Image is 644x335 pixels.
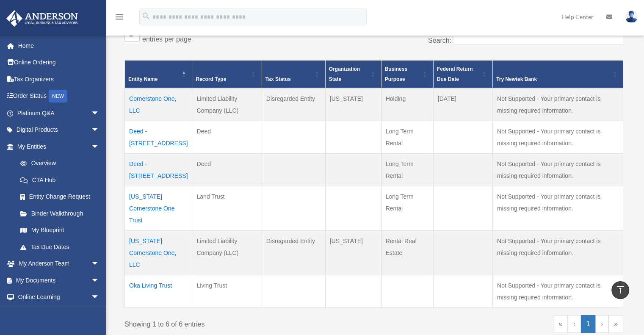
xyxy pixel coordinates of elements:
[12,172,108,188] a: CTA Hub
[6,122,112,138] a: Digital Productsarrow_drop_down
[114,15,124,22] a: menu
[91,105,108,122] span: arrow_drop_down
[381,88,433,121] td: Holding
[437,66,473,82] span: Federal Return Due Date
[492,153,623,186] td: Not Supported - Your primary contact is missing required information.
[125,275,192,308] td: Oka Living Trust
[492,186,623,230] td: Not Supported - Your primary contact is missing required information.
[325,88,381,121] td: [US_STATE]
[12,222,108,239] a: My Blueprint
[192,121,262,153] td: Deed
[492,230,623,275] td: Not Supported - Your primary contact is missing required information.
[91,138,108,155] span: arrow_drop_down
[124,315,368,330] div: Showing 1 to 6 of 6 entries
[6,272,112,289] a: My Documentsarrow_drop_down
[492,121,623,153] td: Not Supported - Your primary contact is missing required information.
[192,230,262,275] td: Limited Liability Company (LLC)
[381,186,433,230] td: Long Term Rental
[125,230,192,275] td: [US_STATE] Cornerstone One, LLC
[385,66,407,82] span: Business Purpose
[492,60,623,88] th: Try Newtek Bank : Activate to sort
[611,281,629,299] a: vertical_align_top
[196,76,226,82] span: Record Type
[6,54,112,71] a: Online Ordering
[381,153,433,186] td: Long Term Rental
[325,60,381,88] th: Organization State: Activate to sort
[6,255,112,272] a: My Anderson Teamarrow_drop_down
[262,60,325,88] th: Tax Status: Activate to sort
[265,76,291,82] span: Tax Status
[91,122,108,139] span: arrow_drop_down
[325,230,381,275] td: [US_STATE]
[192,275,262,308] td: Living Trust
[125,60,192,88] th: Entity Name: Activate to invert sorting
[12,238,108,255] a: Tax Due Dates
[6,105,112,122] a: Platinum Q&Aarrow_drop_down
[91,255,108,273] span: arrow_drop_down
[192,88,262,121] td: Limited Liability Company (LLC)
[125,153,192,186] td: Deed - [STREET_ADDRESS]
[91,305,108,323] span: arrow_drop_down
[6,305,112,322] a: Billingarrow_drop_down
[6,138,108,155] a: My Entitiesarrow_drop_down
[553,315,568,333] a: First
[6,289,112,306] a: Online Learningarrow_drop_down
[492,275,623,308] td: Not Supported - Your primary contact is missing required information.
[428,37,451,44] label: Search:
[114,12,124,22] i: menu
[141,11,151,21] i: search
[142,36,191,43] label: entries per page
[4,10,80,27] img: Anderson Advisors Platinum Portal
[381,121,433,153] td: Long Term Rental
[329,66,360,82] span: Organization State
[6,37,112,54] a: Home
[433,60,492,88] th: Federal Return Due Date: Activate to sort
[381,60,433,88] th: Business Purpose: Activate to sort
[433,88,492,121] td: [DATE]
[49,90,67,102] div: NEW
[262,230,325,275] td: Disregarded Entity
[381,230,433,275] td: Rental Real Estate
[192,153,262,186] td: Deed
[12,155,104,172] a: Overview
[192,60,262,88] th: Record Type: Activate to sort
[6,71,112,88] a: Tax Organizers
[125,186,192,230] td: [US_STATE] Cornerstone One Trust
[615,285,625,295] i: vertical_align_top
[625,11,638,23] img: User Pic
[192,186,262,230] td: Land Trust
[262,88,325,121] td: Disregarded Entity
[91,272,108,289] span: arrow_drop_down
[125,121,192,153] td: Deed - [STREET_ADDRESS]
[496,74,610,84] div: Try Newtek Bank
[6,88,112,105] a: Order StatusNEW
[91,289,108,306] span: arrow_drop_down
[125,88,192,121] td: Cornerstone One, LLC
[12,205,108,222] a: Binder Walkthrough
[12,188,108,205] a: Entity Change Request
[128,76,158,82] span: Entity Name
[492,88,623,121] td: Not Supported - Your primary contact is missing required information.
